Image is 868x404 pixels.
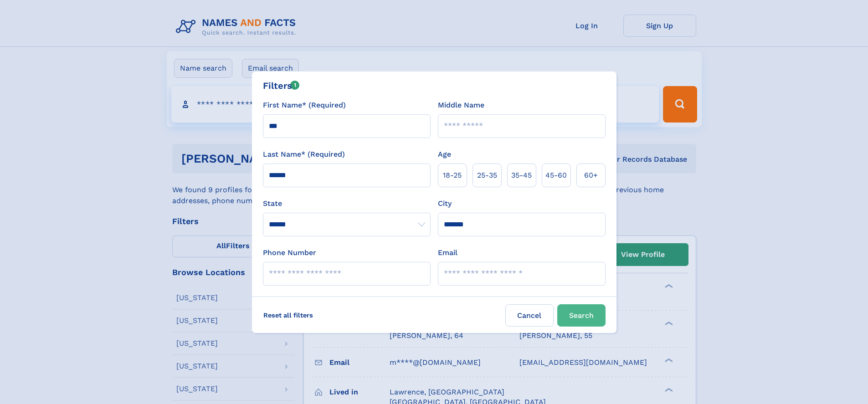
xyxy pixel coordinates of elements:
label: Cancel [505,304,554,327]
span: 25‑35 [477,170,497,181]
label: Email [438,247,457,258]
label: First Name* (Required) [263,100,346,111]
div: Filters [263,79,300,92]
span: 35‑45 [511,170,532,181]
label: Middle Name [438,100,484,111]
span: 45‑60 [545,170,567,181]
span: 18‑25 [443,170,462,181]
span: 60+ [584,170,598,181]
label: Last Name* (Required) [263,149,345,160]
label: Phone Number [263,247,316,258]
label: State [263,198,431,209]
label: City [438,198,452,209]
label: Age [438,149,451,160]
button: Search [557,304,606,327]
label: Reset all filters [257,304,319,326]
